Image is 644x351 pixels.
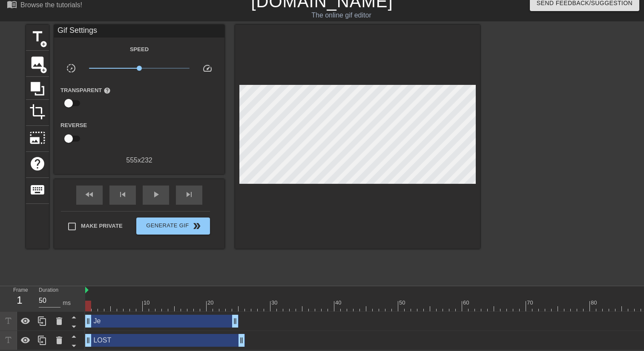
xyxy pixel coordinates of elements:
[84,336,92,345] span: drag_handle
[29,130,46,146] span: photo_size_select_large
[63,299,71,307] div: ms
[29,104,46,120] span: crop
[144,299,151,307] div: 10
[527,299,535,307] div: 70
[192,221,202,231] span: double_arrow
[237,336,246,345] span: drag_handle
[7,286,32,311] div: Frame
[463,299,471,307] div: 60
[54,25,224,38] div: Gif Settings
[130,45,149,54] label: Speed
[140,221,207,231] span: Generate Gif
[207,299,215,307] div: 20
[118,189,128,200] span: skip_previous
[184,189,194,200] span: skip_next
[591,299,598,307] div: 80
[29,29,46,45] span: title
[54,155,224,165] div: 555 x 232
[60,86,111,95] label: Transparent
[29,182,46,198] span: keyboard
[202,63,213,73] span: speed
[13,293,26,308] div: 1
[103,87,111,94] span: help
[231,317,239,325] span: drag_handle
[40,41,47,48] span: add_circle
[29,156,46,172] span: help
[29,55,46,71] span: image
[219,10,464,20] div: The online gif editor
[81,222,123,230] span: Make Private
[399,299,407,307] div: 50
[151,189,161,200] span: play_arrow
[136,218,210,235] button: Generate Gif
[40,67,47,74] span: add_circle
[84,317,92,325] span: drag_handle
[66,63,76,73] span: slow_motion_video
[60,121,87,130] label: Reverse
[271,299,279,307] div: 30
[335,299,343,307] div: 40
[20,1,82,9] div: Browse the tutorials!
[39,288,58,293] label: Duration
[84,189,95,200] span: fast_rewind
